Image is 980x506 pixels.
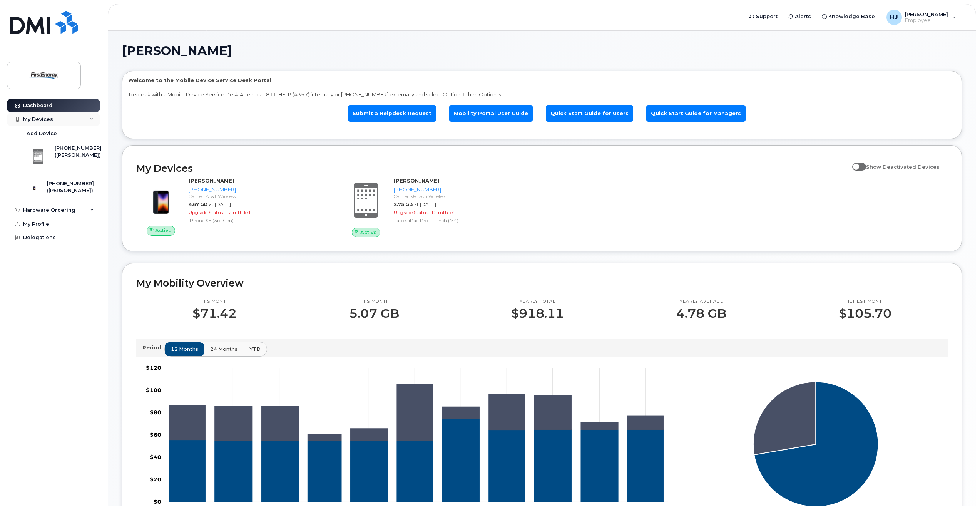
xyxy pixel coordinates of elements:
[128,77,956,84] p: Welcome to the Mobile Device Service Desk Portal
[449,105,533,122] a: Mobility Portal User Guide
[511,307,564,320] p: $918.11
[192,307,237,320] p: $71.42
[349,307,399,320] p: 5.07 GB
[839,298,891,305] p: Highest month
[546,105,633,122] a: Quick Start Guide for Users
[676,298,726,305] p: Yearly average
[122,45,232,57] span: [PERSON_NAME]
[142,344,164,351] p: Period
[169,384,664,441] g: 304-841-5685
[947,472,974,500] iframe: Messenger Launcher
[394,186,534,193] div: [PHONE_NUMBER]
[210,345,237,353] span: 24 months
[136,163,848,174] h2: My Devices
[189,193,329,199] div: Carrier: AT&T Wireless
[852,159,858,166] input: Show Deactivated Devices
[189,178,234,184] strong: [PERSON_NAME]
[866,164,940,170] span: Show Deactivated Devices
[394,178,439,184] strong: [PERSON_NAME]
[360,229,377,236] span: Active
[249,345,261,353] span: YTD
[394,201,413,207] span: 2.75 GB
[189,186,329,193] div: [PHONE_NUMBER]
[676,307,726,320] p: 4.78 GB
[394,209,429,215] span: Upgrade Status:
[646,105,746,122] a: Quick Start Guide for Managers
[150,409,161,416] tspan: $80
[226,209,251,215] span: 12 mth left
[839,307,891,320] p: $105.70
[189,201,207,207] span: 4.67 GB
[136,277,948,289] h2: My Mobility Overview
[136,177,332,236] a: Active[PERSON_NAME][PHONE_NUMBER]Carrier: AT&T Wireless4.67 GBat [DATE]Upgrade Status:12 mth left...
[209,201,231,207] span: at [DATE]
[150,431,161,438] tspan: $60
[189,209,224,215] span: Upgrade Status:
[155,227,172,234] span: Active
[128,91,956,98] p: To speak with a Mobile Device Service Desk Agent call 811-HELP (4357) internally or [PHONE_NUMBER...
[431,209,456,215] span: 12 mth left
[150,454,161,461] tspan: $40
[189,217,329,224] div: iPhone SE (3rd Gen)
[154,498,161,505] tspan: $0
[146,387,161,394] tspan: $100
[414,201,436,207] span: at [DATE]
[146,364,161,371] tspan: $120
[150,476,161,483] tspan: $20
[192,298,237,305] p: This month
[142,181,179,218] img: image20231002-3703462-1angbar.jpeg
[348,105,436,122] a: Submit a Helpdesk Request
[511,298,564,305] p: Yearly total
[341,177,537,237] a: Active[PERSON_NAME][PHONE_NUMBER]Carrier: Verizon Wireless2.75 GBat [DATE]Upgrade Status:12 mth l...
[394,193,534,199] div: Carrier: Verizon Wireless
[394,217,534,224] div: Tablet iPad Pro 11-Inch (M4)
[349,298,399,305] p: This month
[169,419,664,502] g: 304-203-1990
